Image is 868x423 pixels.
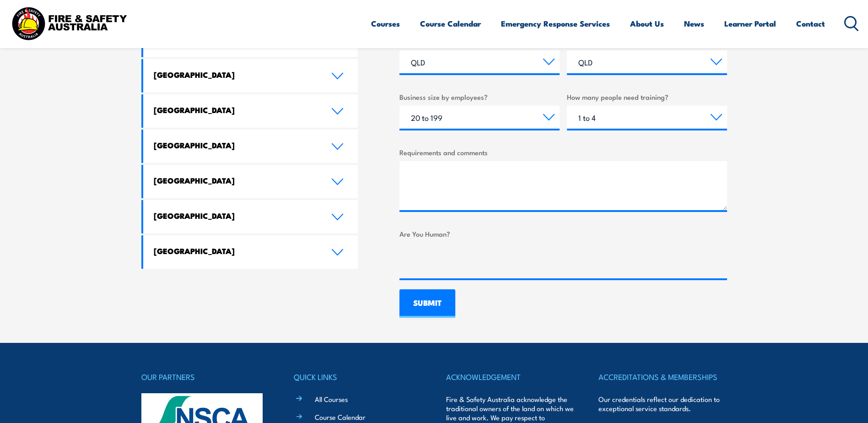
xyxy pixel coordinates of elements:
[371,11,400,36] a: Courses
[501,11,610,36] a: Emergency Response Services
[598,370,727,383] h4: ACCREDITATIONS & MEMBERSHIPS
[143,130,358,163] a: [GEOGRAPHIC_DATA]
[446,370,574,383] h4: ACKNOWLEDGEMENT
[154,211,318,221] h4: [GEOGRAPHIC_DATA]
[399,289,455,318] input: SUBMIT
[154,140,318,150] h4: [GEOGRAPHIC_DATA]
[724,11,776,36] a: Learner Portal
[154,246,318,256] h4: [GEOGRAPHIC_DATA]
[399,228,727,239] label: Are You Human?
[399,92,560,102] label: Business size by employees?
[399,243,539,278] iframe: reCAPTCHA
[630,11,664,36] a: About Us
[420,11,481,36] a: Course Calendar
[315,412,366,422] a: Course Calendar
[143,94,358,128] a: [GEOGRAPHIC_DATA]
[143,200,358,233] a: [GEOGRAPHIC_DATA]
[567,92,727,102] label: How many people need training?
[796,11,825,36] a: Contact
[154,105,318,115] h4: [GEOGRAPHIC_DATA]
[399,147,727,157] label: Requirements and comments
[598,395,727,413] p: Our credentials reflect our dedication to exceptional service standards.
[684,11,704,36] a: News
[141,370,270,383] h4: OUR PARTNERS
[143,59,358,92] a: [GEOGRAPHIC_DATA]
[143,165,358,198] a: [GEOGRAPHIC_DATA]
[154,175,318,185] h4: [GEOGRAPHIC_DATA]
[315,394,348,404] a: All Courses
[294,370,422,383] h4: QUICK LINKS
[143,235,358,269] a: [GEOGRAPHIC_DATA]
[154,70,318,80] h4: [GEOGRAPHIC_DATA]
